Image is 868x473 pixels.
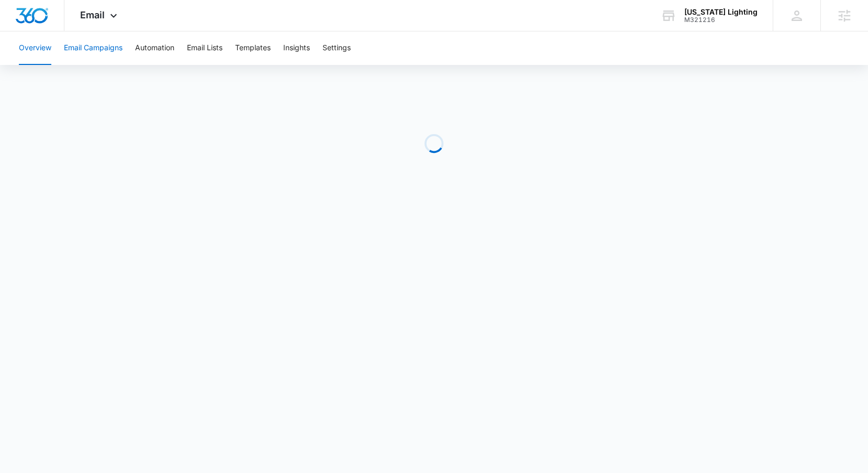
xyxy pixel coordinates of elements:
button: Settings [322,31,351,65]
button: Email Campaigns [64,31,123,65]
div: account name [684,8,758,16]
button: Templates [235,31,271,65]
button: Automation [135,31,174,65]
button: Insights [283,31,310,65]
button: Email Lists [187,31,222,65]
span: Email [80,9,105,20]
div: account id [684,16,758,24]
button: Overview [19,31,51,65]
